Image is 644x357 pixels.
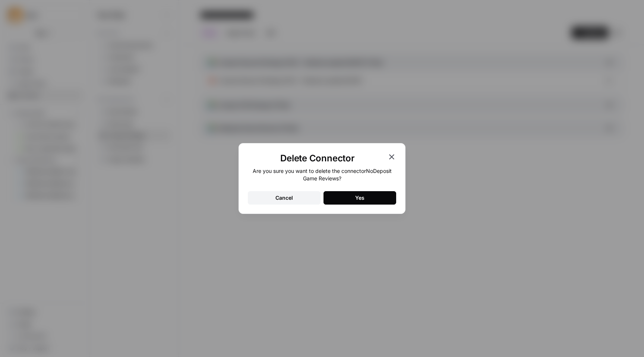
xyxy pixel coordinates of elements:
h1: Delete Connector [248,152,387,164]
button: Cancel [248,191,321,205]
button: Yes [323,191,396,205]
div: Cancel [275,194,293,202]
div: Yes [355,194,364,202]
div: Are you sure you want to delete the connector NoDeposit Game Reviews ? [248,167,396,182]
